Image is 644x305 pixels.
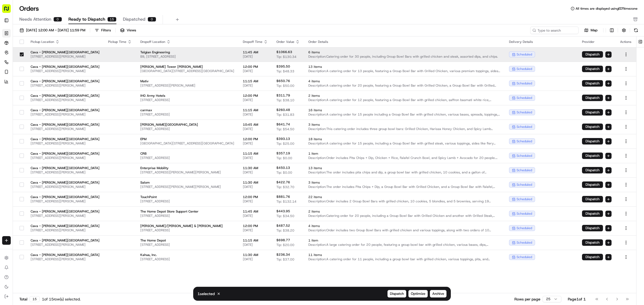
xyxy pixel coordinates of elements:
span: [STREET_ADDRESS][PERSON_NAME] [31,127,100,131]
span: 2 items [308,94,500,98]
span: [STREET_ADDRESS] [140,199,234,203]
img: 1736555255976-a54dd68f-1ca7-489b-9aae-adbdc363a1c4 [11,98,15,102]
span: 3 items [308,122,500,127]
button: Dispatch [582,181,603,188]
span: [STREET_ADDRESS] [140,156,234,160]
span: scheduled [517,255,532,259]
span: Dispatch [390,291,404,296]
span: Cava - [PERSON_NAME][GEOGRAPHIC_DATA] [31,137,100,141]
div: Dropoff Location [140,40,234,44]
span: Cava - [PERSON_NAME][GEOGRAPHIC_DATA] [31,79,100,83]
div: Total [19,296,40,302]
span: Cava - [PERSON_NAME][GEOGRAPHIC_DATA] [31,122,100,127]
span: Tip: $54.50 [276,127,294,131]
span: 2 items [308,209,500,214]
span: 11:15 AM [243,238,268,243]
span: 16 items [308,108,500,112]
span: [STREET_ADDRESS][PERSON_NAME] [31,257,100,261]
span: [STREET_ADDRESS][PERSON_NAME] [31,228,100,232]
span: Tip: $0.00 [276,170,292,175]
span: [STREET_ADDRESS][PERSON_NAME][PERSON_NAME] [140,170,234,174]
span: Description: This catering order includes three group bowl bars: Grilled Chicken, Harissa Honey C... [308,127,500,131]
img: Nash [5,5,16,16]
span: [DATE] [243,98,268,102]
span: Cava - [PERSON_NAME][GEOGRAPHIC_DATA] [31,253,100,257]
span: Description: Order includes two Group Bowl Bars with grilled chicken and various toppings, along ... [308,228,500,232]
span: Cava - [PERSON_NAME][GEOGRAPHIC_DATA] [31,65,100,69]
span: Cava - [PERSON_NAME][GEOGRAPHIC_DATA] [31,151,100,156]
span: [GEOGRAPHIC_DATA][STREET_ADDRESS][GEOGRAPHIC_DATA] [140,69,234,73]
div: Order Details [308,40,500,44]
span: $395.50 [276,64,290,69]
span: Archive [432,291,444,296]
a: Powered byPylon [38,133,65,137]
span: [DATE] [243,243,268,247]
span: Cava - [PERSON_NAME][GEOGRAPHIC_DATA] [31,195,100,199]
span: Tip: $20.00 [276,243,294,247]
img: Liam S. [5,92,14,101]
span: Tip: $50.00 [276,84,294,88]
span: Ready to Dispatch [68,16,105,23]
span: $650.76 [276,79,290,83]
span: Map [591,28,598,33]
span: Tip: $25.00 [276,142,294,146]
span: $311.79 [276,93,290,98]
a: 💻API Documentation [43,118,88,127]
div: 0 [53,17,62,22]
button: Start new chat [91,53,98,59]
span: 11:30 AM [243,166,268,170]
input: Got a question? Start typing here... [14,35,97,40]
span: 4 items [308,79,500,83]
button: Dispatch [582,239,603,246]
span: Description: A catering order for 12 people, featuring a Group Bowl Bar with grilled chicken, saf... [308,98,500,102]
h1: Orders [19,4,39,13]
span: Tip: $32.70 [276,185,294,189]
span: Needs Attention [19,16,51,23]
span: Description: A catering order for 11 people, including a group bowl bar with grilled chicken, var... [308,257,500,261]
span: $422.76 [276,180,290,184]
span: $641.74 [276,122,290,127]
span: • [45,98,46,102]
span: [STREET_ADDRESS][PERSON_NAME] [31,185,100,189]
span: [DATE] [243,170,268,174]
div: 15 [30,296,40,302]
span: Pylon [53,133,65,137]
span: Tip: $38.20 [276,228,294,233]
span: [DATE] [243,156,268,160]
span: [PERSON_NAME] Tower [PERSON_NAME] [140,65,234,69]
button: Dispatch [582,80,603,87]
div: 0 [148,17,156,22]
span: [STREET_ADDRESS] [140,257,234,261]
span: EPM [140,137,234,141]
span: [DATE] [243,54,268,59]
span: The Home Depot [140,238,234,243]
span: 1 item [308,238,500,243]
span: [STREET_ADDRESS][PERSON_NAME] [31,214,100,218]
span: [STREET_ADDRESS][PERSON_NAME] [31,83,100,88]
span: 11:45 AM [243,50,268,54]
button: Dispatch [582,95,603,101]
span: Tip: $31.83 [276,113,294,117]
button: Dispatch [387,290,406,297]
span: scheduled [517,81,532,85]
span: 6 items [308,50,500,54]
img: Liam S. [5,78,14,87]
span: TouchPoint [140,195,234,199]
span: Description: Catering order for 30 people, including Group Bowl Bars with grilled chicken and ste... [308,54,500,59]
span: $260.48 [276,108,290,112]
button: Dispatch [582,66,603,72]
button: Dispatch [582,124,603,130]
button: Dispatch [582,167,603,173]
span: 18 items [308,137,500,141]
span: [DATE] [243,112,268,117]
span: All times are displayed using EDT timezone [576,6,638,11]
span: 11:30 AM [243,180,268,185]
button: Filters [92,27,113,34]
p: Welcome 👋 [5,21,98,30]
span: $881.76 [276,195,290,199]
span: Cava - [PERSON_NAME][GEOGRAPHIC_DATA] [31,209,100,214]
span: 12:00 PM [243,65,268,69]
button: Views [118,27,138,34]
span: [DATE] [243,257,268,261]
span: [STREET_ADDRESS][PERSON_NAME][PERSON_NAME] [140,185,234,189]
